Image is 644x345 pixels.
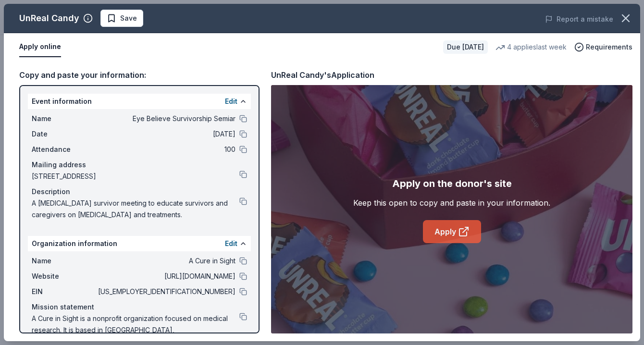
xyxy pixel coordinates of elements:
[28,236,251,251] div: Organization information
[392,176,512,191] div: Apply on the donor's site
[32,186,247,197] div: Description
[32,113,96,124] span: Name
[96,255,235,267] span: A Cure in Sight
[19,37,61,57] button: Apply online
[96,113,235,124] span: Eye Believe Survivorship Semiar
[32,128,96,140] span: Date
[96,271,235,282] span: [URL][DOMAIN_NAME]
[423,220,481,243] a: Apply
[574,41,632,53] button: Requirements
[32,286,96,297] span: EIN
[225,238,237,249] button: Edit
[545,13,613,25] button: Report a mistake
[120,12,137,24] span: Save
[32,197,239,221] span: A [MEDICAL_DATA] survivor meeting to educate survivors and caregivers on [MEDICAL_DATA] and treat...
[28,94,251,109] div: Event information
[353,197,550,209] div: Keep this open to copy and paste in your information.
[100,10,143,27] button: Save
[32,144,96,155] span: Attendance
[32,171,239,182] span: [STREET_ADDRESS]
[19,69,260,81] div: Copy and paste your information:
[32,159,247,171] div: Mailing address
[96,128,235,140] span: [DATE]
[225,96,237,107] button: Edit
[443,40,488,54] div: Due [DATE]
[586,41,632,53] span: Requirements
[32,271,96,282] span: Website
[19,11,79,26] div: UnReal Candy
[495,41,567,53] div: 4 applies last week
[32,255,96,267] span: Name
[32,301,247,313] div: Mission statement
[96,286,235,297] span: [US_EMPLOYER_IDENTIFICATION_NUMBER]
[271,69,374,81] div: UnReal Candy's Application
[96,144,235,155] span: 100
